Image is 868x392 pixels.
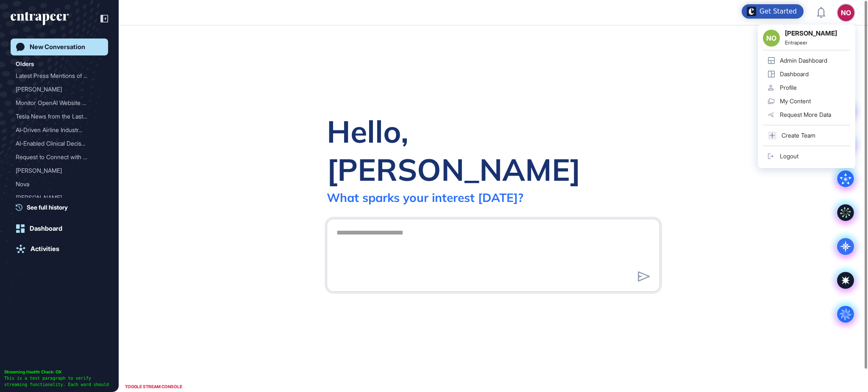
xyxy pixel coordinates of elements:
div: entrapeer-logo [11,12,69,25]
div: Curie [16,191,103,204]
div: [PERSON_NAME] [16,191,96,204]
div: Reese [16,164,103,177]
a: Activities [11,240,108,257]
div: Open Get Started checklist [742,4,804,19]
div: Request to Connect with C... [16,150,96,164]
button: NO [837,4,854,21]
div: AI-Enabled Clinical Decis... [16,137,96,150]
a: New Conversation [11,39,108,55]
div: AI-Driven Airline Industry Updates [16,123,103,137]
div: Nova [16,177,103,191]
div: Hello, [PERSON_NAME] [327,112,660,188]
div: What sparks your interest [DATE]? [327,190,523,205]
a: See full history [16,203,108,212]
div: Activities [31,245,59,253]
div: Nova [16,177,96,191]
div: Monitor OpenAI Website Ac... [16,96,96,110]
div: Reese [16,83,103,96]
div: New Conversation [30,43,85,51]
div: Get Started [759,7,797,16]
a: Dashboard [11,220,108,237]
div: [PERSON_NAME] [16,164,96,177]
div: Tesla News from the Last Two Weeks [16,110,103,123]
div: [PERSON_NAME] [16,83,96,96]
span: See full history [27,203,68,212]
div: Monitor OpenAI Website Activity [16,96,103,110]
div: Latest Press Mentions of ... [16,69,96,83]
div: AI-Driven Airline Industr... [16,123,96,137]
div: Dashboard [30,225,62,232]
div: TOGGLE STREAM CONSOLE [123,381,184,392]
div: AI-Enabled Clinical Decision Support Software for Infectious Disease Screening and AMR Program [16,137,103,150]
div: Request to Connect with Curie [16,150,103,164]
img: launcher-image-alternative-text [747,7,756,16]
div: Olders [16,59,34,69]
div: Tesla News from the Last ... [16,110,96,123]
div: Latest Press Mentions of OpenAI [16,69,103,83]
